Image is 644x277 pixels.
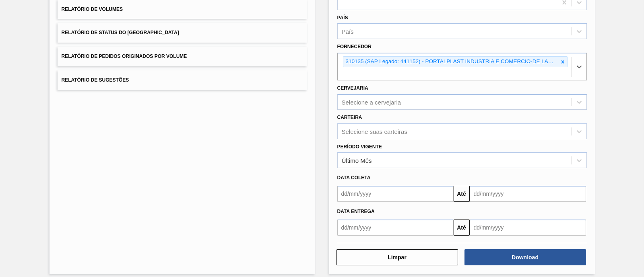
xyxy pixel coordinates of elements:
input: dd/mm/yyyy [470,220,586,236]
div: 310135 (SAP Legado: 441152) - PORTALPLAST INDUSTRIA E COMERCIO-DE LAMINADOS PLASTICOS LTDA.- [343,57,558,67]
span: Data coleta [337,175,371,181]
span: Relatório de Sugestões [62,77,129,83]
label: Cervejaria [337,85,368,91]
label: País [337,15,348,21]
span: Relatório de Volumes [62,6,123,12]
button: Relatório de Pedidos Originados por Volume [58,47,307,66]
button: Relatório de Status do [GEOGRAPHIC_DATA] [58,23,307,43]
button: Até [454,220,470,236]
div: Último Mês [342,157,372,164]
label: Carteira [337,115,362,120]
label: Fornecedor [337,44,372,49]
button: Relatório de Sugestões [58,70,307,90]
input: dd/mm/yyyy [337,186,454,202]
button: Download [464,249,586,265]
button: Até [454,186,470,202]
div: País [342,28,354,35]
input: dd/mm/yyyy [337,220,454,236]
label: Período Vigente [337,144,382,150]
div: Selecione suas carteiras [342,128,407,135]
span: Data entrega [337,209,375,214]
button: Limpar [336,249,458,265]
input: dd/mm/yyyy [470,186,586,202]
div: Selecione a cervejaria [342,98,401,105]
span: Relatório de Status do [GEOGRAPHIC_DATA] [62,30,179,35]
span: Relatório de Pedidos Originados por Volume [62,53,187,59]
